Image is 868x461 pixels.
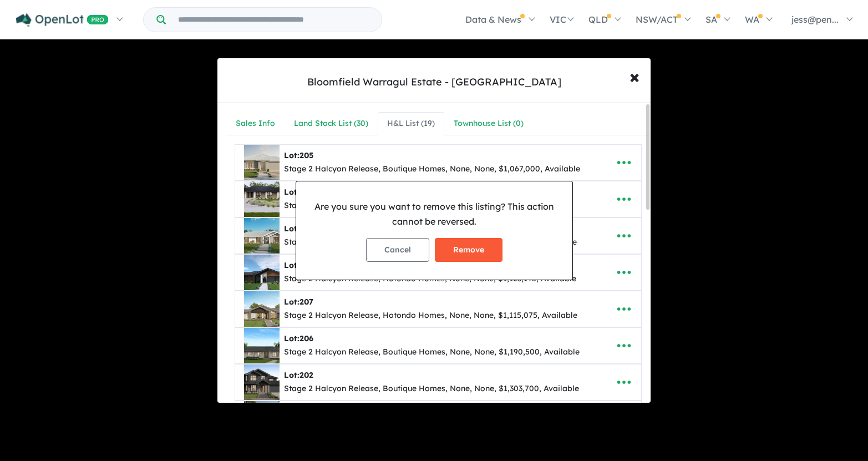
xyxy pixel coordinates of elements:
span: jess@pen... [791,14,839,25]
img: Openlot PRO Logo White [16,13,109,27]
button: Cancel [366,238,429,262]
p: Are you sure you want to remove this listing? This action cannot be reversed. [305,199,564,229]
button: Remove [435,238,502,262]
input: Try estate name, suburb, builder or developer [168,8,379,32]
